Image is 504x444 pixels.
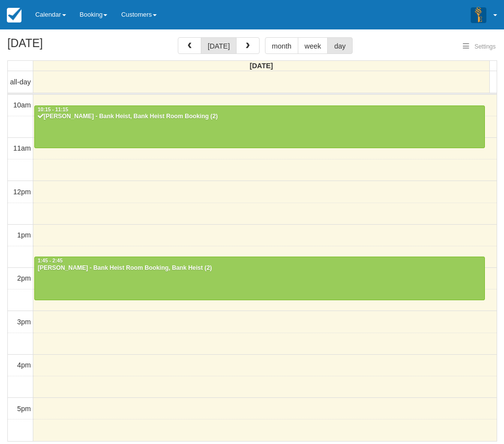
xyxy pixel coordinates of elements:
span: 5pm [17,405,31,413]
img: checkfront-main-nav-mini-logo.png [7,8,22,23]
span: 10:15 - 11:15 [38,107,68,112]
span: 3pm [17,318,31,326]
h2: [DATE] [7,37,131,55]
span: Settings [475,43,496,50]
button: Settings [457,40,502,54]
span: 4pm [17,361,31,369]
span: all-day [10,78,31,86]
span: 1pm [17,231,31,239]
span: 1:45 - 2:45 [38,258,63,263]
span: [DATE] [250,62,273,70]
a: 10:15 - 11:15[PERSON_NAME] - Bank Heist, Bank Heist Room Booking (2) [34,105,485,149]
span: 12pm [13,188,31,196]
img: A3 [471,7,486,23]
button: [DATE] [201,37,237,54]
div: [PERSON_NAME] - Bank Heist, Bank Heist Room Booking (2) [37,113,482,121]
div: [PERSON_NAME] - Bank Heist Room Booking, Bank Heist (2) [37,264,482,272]
button: week [298,37,328,54]
button: day [327,37,352,54]
a: 1:45 - 2:45[PERSON_NAME] - Bank Heist Room Booking, Bank Heist (2) [34,257,485,300]
button: month [265,37,298,54]
span: 11am [13,144,31,152]
span: 10am [13,101,31,109]
span: 2pm [17,274,31,282]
